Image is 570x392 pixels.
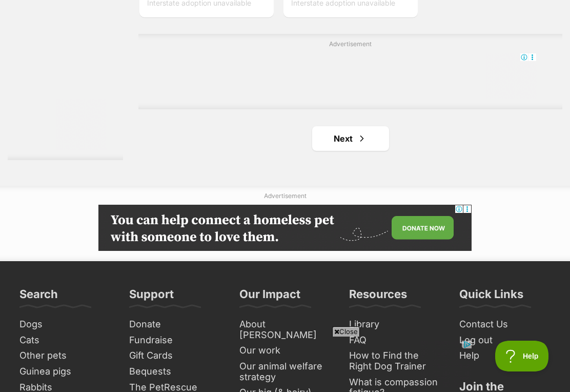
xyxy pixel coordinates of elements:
a: About [PERSON_NAME] [235,317,335,343]
iframe: Help Scout Beacon - Open [495,341,549,371]
iframe: Advertisement [98,341,472,387]
a: Donate [125,317,225,332]
a: Next page [312,126,389,151]
h3: Quick Links [459,287,523,307]
h3: Resources [349,287,407,307]
span: Close [332,326,360,337]
iframe: Advertisement [164,53,537,99]
h3: Our Impact [239,287,300,307]
a: Log out [455,332,555,348]
a: Fundraise [125,332,225,348]
div: Advertisement [138,34,562,109]
a: FAQ [345,332,444,348]
h3: Search [19,287,58,307]
a: Dogs [15,317,115,332]
a: Guinea pigs [15,364,115,380]
h3: Support [129,287,174,307]
a: Library [345,317,444,332]
nav: Pagination [138,126,562,151]
a: Cats [15,332,115,348]
a: Contact Us [455,317,555,332]
iframe: Advertisement [98,205,472,251]
a: Other pets [15,348,115,364]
